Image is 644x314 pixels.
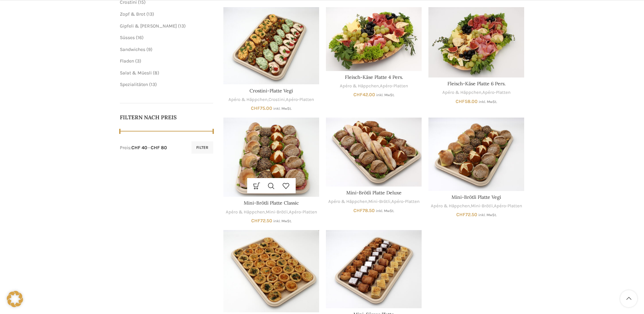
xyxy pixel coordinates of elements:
[346,190,402,196] a: Mini-Brötli Platte Deluxe
[223,209,319,215] div: , ,
[376,93,394,97] small: inkl. MwSt.
[428,89,524,96] div: ,
[120,144,167,151] div: Preis: —
[340,83,379,89] a: Apéro & Häppchen
[250,178,264,193] a: In den Warenkorb legen: „Mini-Brötli Platte Classic“
[226,209,265,215] a: Apéro & Häppchen
[223,230,319,312] a: Mini-Küchlein Platte
[391,198,420,205] a: Apéro-Platten
[353,92,363,98] span: CHF
[251,218,260,224] span: CHF
[148,47,151,52] span: 9
[223,7,319,85] a: Crostini-Platte Vegi
[180,23,184,29] span: 13
[137,58,140,64] span: 3
[269,97,285,103] a: Crostini
[326,83,422,89] div: ,
[456,99,465,104] span: CHF
[353,208,375,213] bdi: 78.50
[286,97,314,103] a: Apéro-Platten
[151,145,167,151] span: CHF 80
[353,208,363,213] span: CHF
[273,106,292,111] small: inkl. MwSt.
[251,218,272,224] bdi: 72.50
[428,118,524,191] a: Mini-Brötli Platte Vegi
[137,35,142,40] span: 16
[120,82,148,87] a: Spezialitäten
[456,212,477,217] bdi: 72.50
[452,194,501,200] a: Mini-Brötli Platte Vegi
[376,209,394,213] small: inkl. MwSt.
[494,203,522,209] a: Apéro-Platten
[478,213,497,217] small: inkl. MwSt.
[479,100,497,104] small: inkl. MwSt.
[482,89,511,96] a: Apéro-Platten
[250,88,293,94] a: Crostini-Platte Vegi
[353,92,375,98] bdi: 42.00
[120,23,177,29] a: Gipfeli & [PERSON_NAME]
[223,118,319,197] a: Mini-Brötli Platte Classic
[223,97,319,103] div: , ,
[120,35,135,40] a: Süsses
[326,230,422,308] a: Mini-Süsses Platte
[191,141,213,154] button: Filter
[148,11,152,17] span: 13
[289,209,317,215] a: Apéro-Platten
[326,7,422,71] a: Fleisch-Käse Platte 4 Pers.
[345,74,403,80] a: Fleisch-Käse Platte 4 Pers.
[264,178,279,193] a: Schnellansicht
[151,82,155,87] span: 13
[328,198,367,205] a: Apéro & Häppchen
[431,203,470,209] a: Apéro & Häppchen
[154,70,158,76] span: 8
[442,89,481,96] a: Apéro & Häppchen
[380,83,408,89] a: Apéro-Platten
[428,7,524,77] a: Fleisch-Käse Platte 6 Pers.
[428,203,524,209] div: , ,
[244,200,299,206] a: Mini-Brötli Platte Classic
[368,198,390,205] a: Mini-Brötli
[326,198,422,205] div: , ,
[471,203,493,209] a: Mini-Brötli
[228,97,268,103] a: Apéro & Häppchen
[273,219,292,223] small: inkl. MwSt.
[120,58,134,64] a: Fladen
[120,70,152,76] a: Salat & Müesli
[120,11,145,17] a: Zopf & Brot
[266,209,288,215] a: Mini-Brötli
[456,99,478,104] bdi: 58.00
[131,145,147,151] span: CHF 40
[120,114,214,121] h5: Filtern nach Preis
[120,47,145,52] a: Sandwiches
[620,290,637,307] a: Scroll to top button
[447,81,505,87] a: Fleisch-Käse Platte 6 Pers.
[251,105,260,111] span: CHF
[456,212,465,217] span: CHF
[251,105,272,111] bdi: 75.00
[326,118,422,187] a: Mini-Brötli Platte Deluxe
